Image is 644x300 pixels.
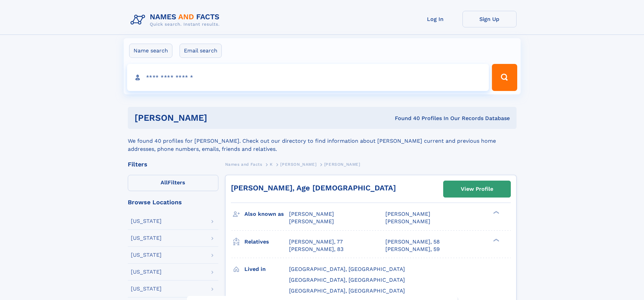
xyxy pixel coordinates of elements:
[131,269,162,275] div: [US_STATE]
[244,208,289,220] h3: Also known as
[289,287,405,294] span: [GEOGRAPHIC_DATA], [GEOGRAPHIC_DATA]
[289,266,405,272] span: [GEOGRAPHIC_DATA], [GEOGRAPHIC_DATA]
[128,11,225,29] img: Logo Names and Facts
[131,218,162,224] div: [US_STATE]
[324,162,360,167] span: [PERSON_NAME]
[128,129,517,153] div: We found 40 profiles for [PERSON_NAME]. Check out our directory to find information about [PERSON...
[492,210,500,215] div: ❯
[270,162,273,167] span: K
[462,11,517,27] a: Sign Up
[280,160,316,168] a: [PERSON_NAME]
[127,64,489,91] input: search input
[492,238,500,242] div: ❯
[280,162,316,167] span: [PERSON_NAME]
[131,286,162,292] div: [US_STATE]
[180,44,222,58] label: Email search
[461,181,493,197] div: View Profile
[131,252,162,258] div: [US_STATE]
[385,238,440,246] a: [PERSON_NAME], 58
[128,175,218,191] label: Filters
[270,160,273,168] a: K
[128,161,218,167] div: Filters
[135,114,301,122] h1: [PERSON_NAME]
[385,218,430,225] span: [PERSON_NAME]
[289,218,334,225] span: [PERSON_NAME]
[289,211,334,217] span: [PERSON_NAME]
[244,236,289,248] h3: Relatives
[231,184,396,192] a: [PERSON_NAME], Age [DEMOGRAPHIC_DATA]
[244,263,289,275] h3: Lived in
[408,11,462,27] a: Log In
[385,246,440,253] a: [PERSON_NAME], 59
[161,179,168,186] span: All
[131,235,162,241] div: [US_STATE]
[225,160,262,168] a: Names and Facts
[444,181,510,197] a: View Profile
[492,64,517,91] button: Search Button
[301,115,510,122] div: Found 40 Profiles In Our Records Database
[289,238,343,246] a: [PERSON_NAME], 77
[289,246,343,253] a: [PERSON_NAME], 83
[289,277,405,283] span: [GEOGRAPHIC_DATA], [GEOGRAPHIC_DATA]
[385,211,430,217] span: [PERSON_NAME]
[128,199,218,205] div: Browse Locations
[129,44,172,58] label: Name search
